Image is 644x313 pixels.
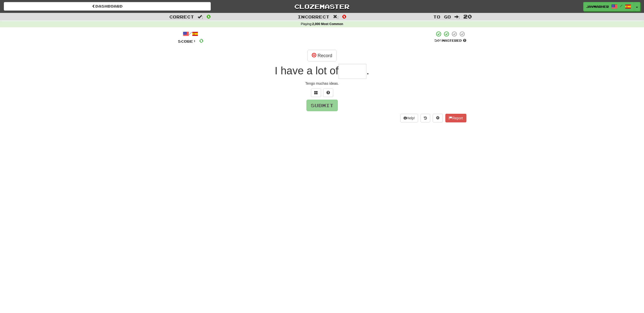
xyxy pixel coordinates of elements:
span: JavMarHer [586,4,609,9]
span: I have a lot of [275,65,339,77]
span: 0 [199,37,203,44]
button: Report [445,114,466,122]
div: / [178,31,203,37]
span: 0 [206,13,211,19]
span: : [333,15,339,19]
a: JavMarHer / [583,2,634,11]
span: Correct [169,14,194,19]
a: Dashboard [4,2,211,11]
span: / [620,4,622,8]
span: . [366,65,369,77]
span: 0 [342,13,346,19]
div: Mastered [434,38,466,43]
span: To go [433,14,451,19]
span: : [454,15,460,19]
span: : [198,15,203,19]
button: Record [307,50,337,61]
button: Switch sentence to multiple choice alt+p [311,88,321,97]
strong: 2,000 Most Common [312,22,343,26]
button: Single letter hint - you only get 1 per sentence and score half the points! alt+h [323,88,333,97]
span: 20 [463,13,472,19]
button: Submit [306,100,338,111]
button: Round history (alt+y) [421,114,430,122]
span: Score: [178,39,196,43]
div: Tengo muchas ideas. [178,81,466,86]
button: Help! [400,114,418,122]
span: Incorrect [298,14,329,19]
span: 50 % [434,38,442,42]
a: Clozemaster [218,2,425,11]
